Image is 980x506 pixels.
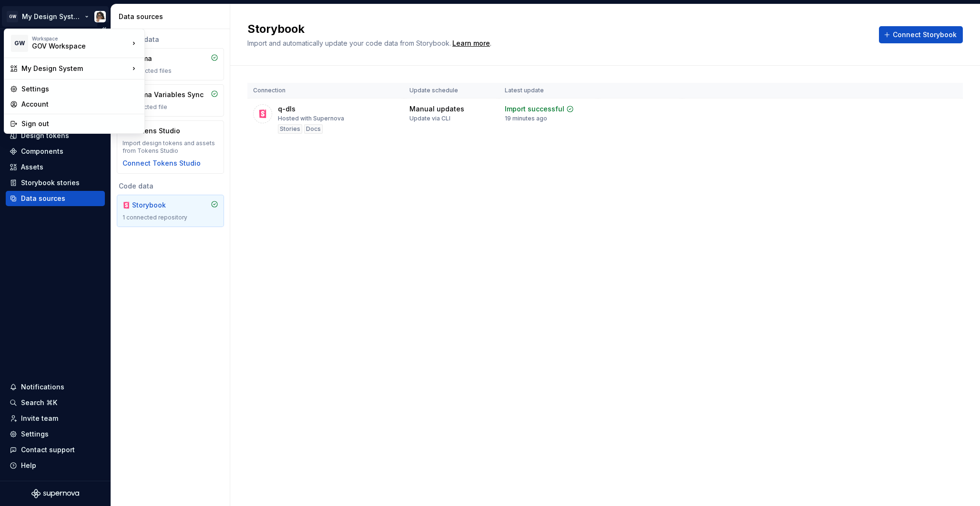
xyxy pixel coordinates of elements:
div: My Design System [21,64,129,73]
div: GOV Workspace [32,41,113,51]
div: Settings [21,84,139,94]
div: GW [11,35,28,52]
div: Sign out [21,119,139,129]
div: Workspace [32,36,129,41]
div: Account [21,99,139,109]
